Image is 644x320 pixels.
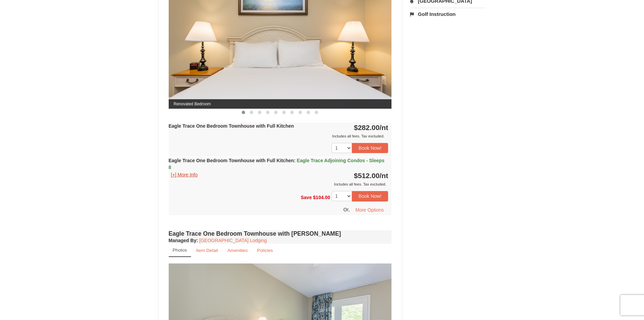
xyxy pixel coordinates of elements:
[313,195,330,200] span: $104.00
[169,181,388,188] div: Includes all fees. Tax excluded.
[169,99,392,109] span: Renovated Bedroom
[199,238,267,243] a: [GEOGRAPHIC_DATA] Lodging
[253,244,277,257] a: Policies
[410,8,485,20] a: Golf Instruction
[173,248,187,253] small: Photos
[257,248,273,253] small: Policies
[352,191,388,201] button: Book Now!
[354,172,380,179] span: $512.00
[223,244,252,257] a: Amenities
[169,238,196,243] span: Managed By
[169,171,200,178] button: [+] More Info
[169,133,388,140] div: Includes all fees. Tax excluded.
[169,123,294,129] strong: Eagle Trace One Bedroom Townhouse with Full Kitchen
[294,158,295,163] span: :
[380,172,388,179] span: /nt
[169,158,385,170] strong: Eagle Trace One Bedroom Townhouse with Full Kitchen
[380,124,388,131] span: /nt
[169,230,392,237] h4: Eagle Trace One Bedroom Townhouse with [PERSON_NAME]
[228,248,248,253] small: Amenities
[301,195,312,200] span: Save
[352,143,388,153] button: Book Now!
[169,238,198,243] strong: :
[192,244,222,257] a: Item Detail
[354,124,388,131] strong: $282.00
[196,248,218,253] small: Item Detail
[351,205,388,215] button: More Options
[169,244,191,257] a: Photos
[343,207,350,212] span: Or,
